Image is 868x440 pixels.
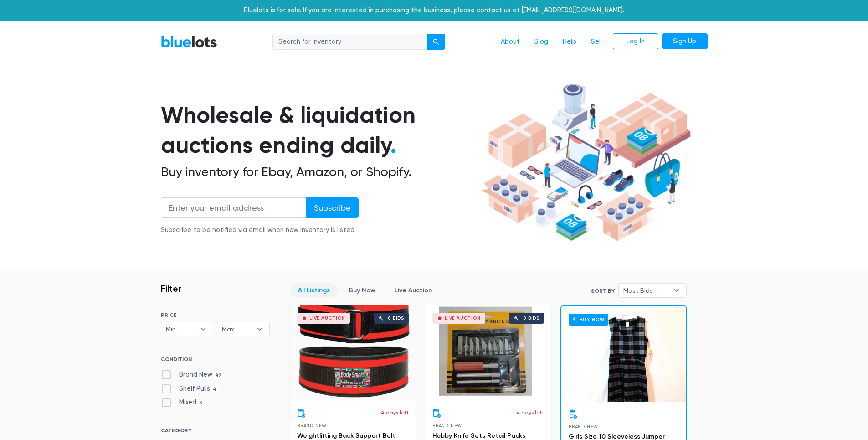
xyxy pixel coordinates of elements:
[584,33,609,51] a: Sell
[161,225,359,235] div: Subscribe to be notified via email when new inventory is listed.
[623,284,669,297] span: Most Bids
[161,312,270,318] h6: PRICE
[387,283,440,297] a: Live Auction
[493,33,527,51] a: About
[445,316,481,321] div: Live Auction
[161,100,478,160] h1: Wholesale & liquidation auctions ending daily
[569,424,598,429] span: Brand New
[432,423,462,428] span: Brand New
[309,316,345,321] div: Live Auction
[161,398,205,408] label: Mixed
[210,386,220,393] span: 4
[290,305,416,401] a: Live Auction 0 bids
[161,356,270,366] h6: CONDITION
[381,409,409,417] p: 4 days left
[388,316,404,321] div: 0 bids
[290,283,338,297] a: All Listings
[196,400,205,407] span: 3
[478,80,694,246] img: hero-ee84e7d0318cb26816c560f6b4441b76977f77a177738b4e94f68c95b2b83dbb.png
[591,287,615,295] label: Sort By
[613,33,658,50] a: Log In
[222,322,252,336] span: Max
[250,322,269,336] b: ▾
[166,322,196,336] span: Min
[432,432,525,440] a: Hobby Knife Sets Retail Packs
[516,409,544,417] p: 4 days left
[341,283,383,297] a: Buy Now
[161,427,270,437] h6: CATEGORY
[161,35,217,48] a: BlueLots
[662,33,708,50] a: Sign Up
[194,322,213,336] b: ▾
[212,372,224,379] span: 49
[161,370,224,380] label: Brand New
[569,314,608,325] h6: Buy Now
[390,131,396,159] span: .
[425,305,551,401] a: Live Auction 0 bids
[272,34,427,50] input: Search for inventory
[527,33,555,51] a: Blog
[667,284,686,297] b: ▾
[161,283,181,294] h3: Filter
[555,33,584,51] a: Help
[306,197,359,218] input: Subscribe
[161,384,220,394] label: Shelf Pulls
[297,423,327,428] span: Brand New
[523,316,539,321] div: 0 bids
[161,164,478,180] h2: Buy inventory for Ebay, Amazon, or Shopify.
[561,306,686,402] a: Buy Now
[161,197,307,218] input: Enter your email address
